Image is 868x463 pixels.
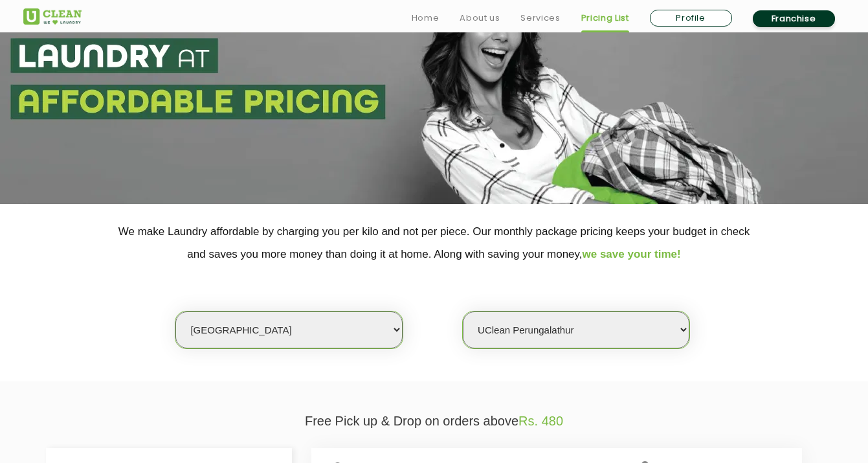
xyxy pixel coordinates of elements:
p: We make Laundry affordable by charging you per kilo and not per piece. Our monthly package pricin... [23,220,845,265]
a: About us [460,10,500,26]
p: Free Pick up & Drop on orders above [23,414,845,429]
img: UClean Laundry and Dry Cleaning [23,8,82,25]
a: Franchise [753,10,835,27]
a: Profile [650,10,732,27]
a: Services [520,10,560,26]
span: we save your time! [583,248,681,260]
a: Home [412,10,440,26]
span: Rs. 480 [518,414,563,428]
a: Pricing List [581,10,629,26]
